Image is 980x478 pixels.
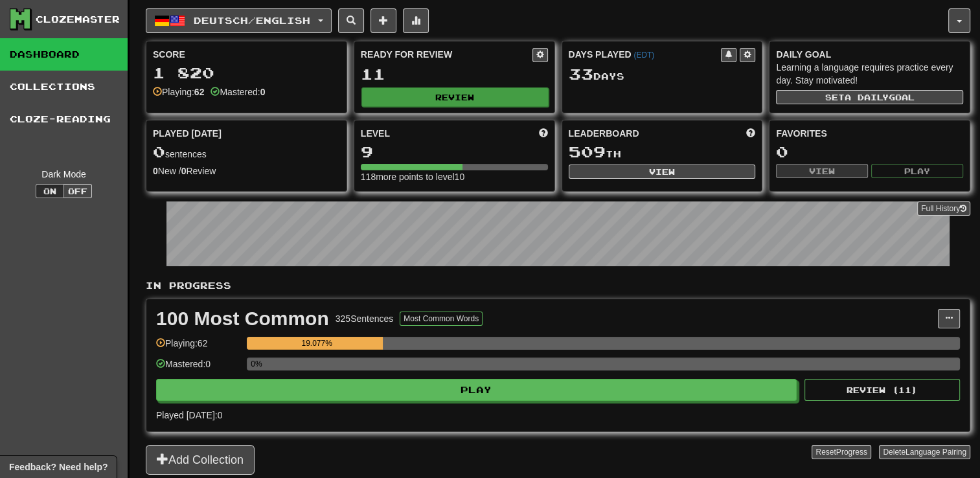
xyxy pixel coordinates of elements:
[156,410,222,420] span: Played [DATE]: 0
[146,445,255,475] button: Add Collection
[776,48,963,61] div: Daily Goal
[633,51,654,60] a: (EDT)
[361,87,549,107] button: Review
[211,85,265,98] div: Mastered:
[146,279,970,292] p: In Progress
[776,127,963,140] div: Favorites
[836,448,867,457] span: Progress
[776,144,963,160] div: 0
[871,164,963,178] button: Play
[569,48,722,61] div: Days Played
[361,144,548,160] div: 9
[569,66,756,83] div: Day s
[260,87,266,97] strong: 0
[361,48,532,61] div: Ready for Review
[776,61,963,87] div: Learning a language requires practice every day. Stay motivated!
[361,66,548,82] div: 11
[156,337,240,358] div: Playing: 62
[153,166,158,176] strong: 0
[569,144,756,161] div: th
[153,85,204,98] div: Playing:
[776,90,963,104] button: Seta dailygoal
[804,379,960,401] button: Review (11)
[63,184,92,198] button: Off
[153,65,340,81] div: 1 820
[10,168,118,181] div: Dark Mode
[539,127,548,140] span: Score more points to level up
[153,48,340,61] div: Score
[569,127,639,140] span: Leaderboard
[156,309,329,328] div: 100 Most Common
[746,127,755,140] span: This week in points, UTC
[9,461,108,473] span: Open feedback widget
[146,8,332,33] button: Deutsch/English
[153,142,165,161] span: 0
[361,170,548,183] div: 118 more points to level 10
[845,93,889,102] span: a daily
[776,164,868,178] button: View
[906,448,966,457] span: Language Pairing
[917,201,970,216] a: Full History
[156,379,797,401] button: Play
[403,8,429,33] button: More stats
[569,165,756,179] button: View
[156,358,240,379] div: Mastered: 0
[153,127,222,140] span: Played [DATE]
[194,15,310,26] span: Deutsch / English
[879,445,970,459] button: DeleteLanguage Pairing
[36,184,64,198] button: On
[336,312,394,325] div: 325 Sentences
[251,337,383,350] div: 19.077%
[153,144,340,161] div: sentences
[361,127,390,140] span: Level
[181,166,187,176] strong: 0
[338,8,364,33] button: Search sentences
[36,13,120,26] div: Clozemaster
[194,87,205,97] strong: 62
[812,445,871,459] button: ResetProgress
[153,165,340,177] div: New / Review
[569,65,593,83] span: 33
[569,142,606,161] span: 509
[370,8,396,33] button: Add sentence to collection
[400,312,483,326] button: Most Common Words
